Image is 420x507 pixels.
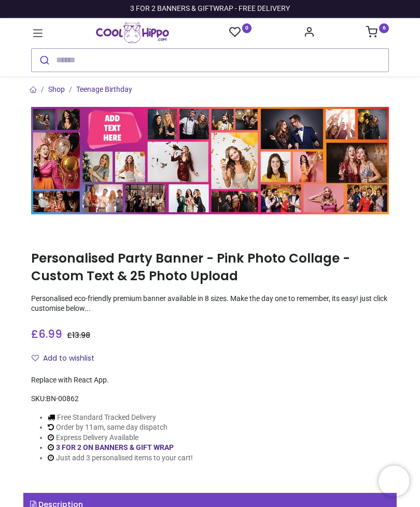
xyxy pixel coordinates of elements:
div: 3 FOR 2 BANNERS & GIFTWRAP - FREE DELIVERY [130,4,290,14]
li: Express Delivery Available [48,433,193,443]
button: Submit [32,49,56,72]
a: 0 [229,26,252,39]
h1: Personalised Party Banner - Pink Photo Collage - Custom Text & 25 Photo Upload [31,250,389,285]
img: Cool Hippo [96,22,169,43]
div: Replace with React App. [31,375,389,386]
div: SKU: [31,394,389,404]
img: Personalised Party Banner - Pink Photo Collage - Custom Text & 25 Photo Upload [31,107,389,214]
a: Teenage Birthday [76,85,132,93]
a: Account Info [303,29,315,37]
a: Logo of Cool Hippo [96,22,169,43]
span: £ [67,330,90,340]
iframe: Brevo live chat [379,465,410,497]
li: Order by 11am, same day dispatch [48,422,193,433]
li: Just add 3 personalised items to your cart! [48,453,193,463]
button: Add to wishlistAdd to wishlist [31,350,103,367]
sup: 6 [379,23,389,33]
a: 6 [366,29,389,37]
span: £ [31,326,62,341]
span: 6.99 [38,326,62,341]
p: Personalised eco-friendly premium banner available in 8 sizes. Make the day one to remember, its ... [31,294,389,314]
sup: 0 [242,23,252,33]
li: Free Standard Tracked Delivery [48,413,193,423]
i: Add to wishlist [32,354,39,362]
span: BN-00862 [46,394,79,403]
span: 13.98 [72,330,90,340]
a: 3 FOR 2 ON BANNERS & GIFT WRAP [56,443,174,451]
a: Shop [48,85,65,93]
